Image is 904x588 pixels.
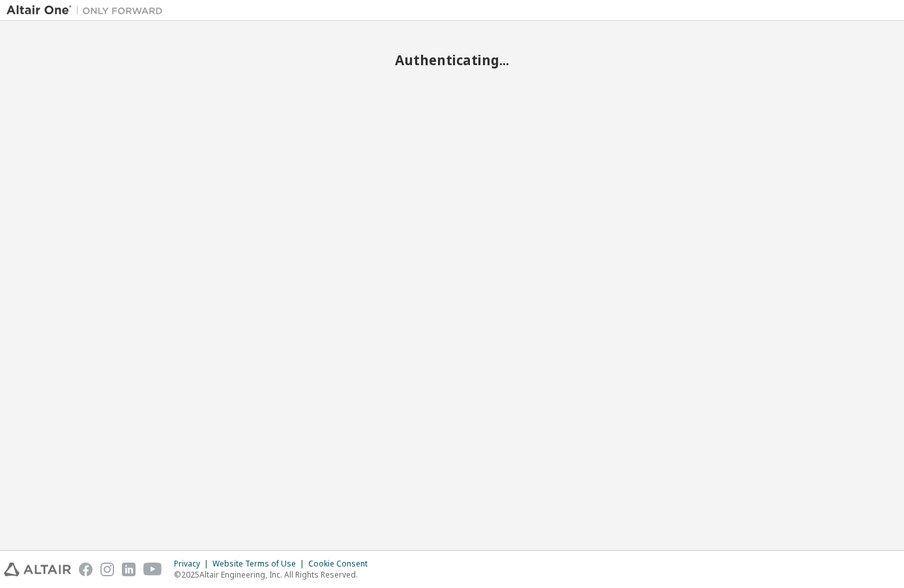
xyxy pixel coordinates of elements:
img: Altair One [7,4,169,17]
img: instagram.svg [100,563,114,576]
div: Cookie Consent [308,559,375,569]
div: Website Terms of Use [212,559,308,569]
div: Privacy [174,559,212,569]
img: facebook.svg [79,563,93,576]
p: © 2025 Altair Engineering, Inc. All Rights Reserved. [174,569,375,580]
img: altair_logo.svg [4,563,71,576]
h2: Authenticating... [7,51,897,68]
img: youtube.svg [143,563,162,576]
img: linkedin.svg [122,563,136,576]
